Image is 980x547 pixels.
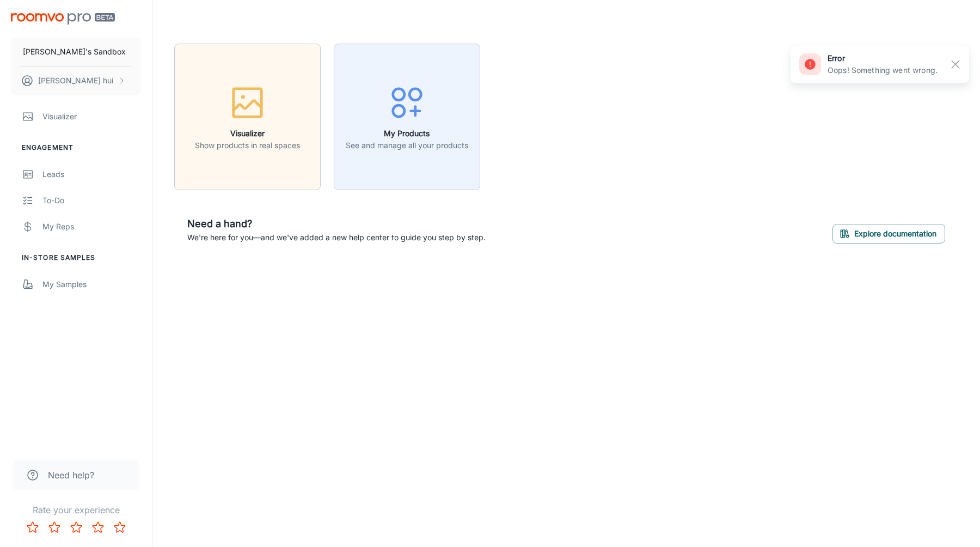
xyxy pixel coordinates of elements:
[174,44,321,190] button: VisualizerShow products in real spaces
[832,224,945,244] button: Explore documentation
[11,38,141,66] button: [PERSON_NAME]'s Sandbox
[38,75,113,87] p: [PERSON_NAME] hui
[42,278,141,290] div: My Samples
[42,168,141,180] div: Leads
[42,195,141,206] div: To-do
[195,139,300,151] p: Show products in real spaces
[42,111,141,123] div: Visualizer
[828,64,938,76] p: Oops! Something went wrong.
[187,232,486,244] p: We're here for you—and we've added a new help center to guide you step by step.
[187,216,486,232] h6: Need a hand?
[832,227,945,238] a: Explore documentation
[346,127,468,139] h6: My Products
[334,111,480,121] a: My ProductsSee and manage all your products
[42,221,141,233] div: My Reps
[11,66,141,95] button: [PERSON_NAME] hui
[195,127,300,139] h6: Visualizer
[23,46,126,58] p: [PERSON_NAME]'s Sandbox
[334,44,480,190] button: My ProductsSee and manage all your products
[11,13,115,25] img: Roomvo PRO Beta
[828,52,938,64] h6: error
[346,139,468,151] p: See and manage all your products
